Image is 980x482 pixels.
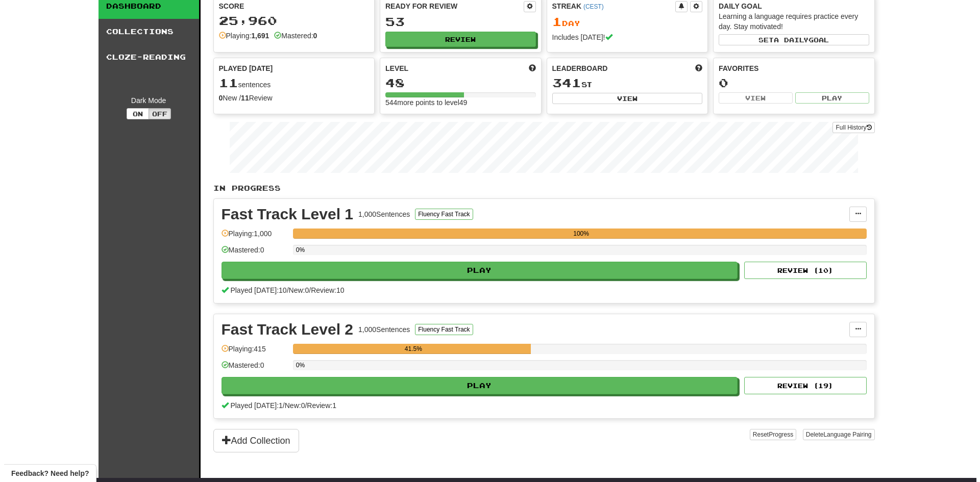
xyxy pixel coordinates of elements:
[285,286,305,294] span: New: 0
[292,229,863,239] div: 100%
[303,401,332,410] span: Review: 1
[283,286,285,294] span: /
[217,229,284,245] div: Playing: 1,000
[715,34,865,45] button: Seta dailygoal
[305,286,307,294] span: /
[548,1,672,11] div: Streak
[411,209,469,220] button: Fluency Fast Track
[381,77,532,89] div: 48
[309,32,313,40] strong: 0
[7,468,85,478] span: Open feedback widget
[548,77,699,90] div: st
[819,431,867,438] span: Language Pairing
[215,63,269,73] span: Played [DATE]
[740,262,863,279] button: Review (10)
[215,14,365,27] div: 25,960
[217,262,734,279] button: Play
[548,32,699,42] div: Includes [DATE]!
[144,108,167,119] button: Off
[740,377,863,394] button: Review (19)
[237,94,245,102] strong: 11
[215,94,219,102] strong: 0
[209,183,871,193] p: In Progress
[292,344,527,354] div: 41.5%
[828,122,870,133] a: Full History
[715,1,865,11] div: Daily Goal
[215,93,365,103] div: New / Review
[217,360,284,377] div: Mastered: 0
[381,1,520,11] div: Ready for Review
[354,324,406,335] div: 1,000 Sentences
[548,14,558,29] span: 1
[381,32,532,47] button: Review
[381,97,532,108] div: 544 more points to level 49
[217,377,734,394] button: Play
[715,77,865,89] div: 0
[94,19,195,44] a: Collections
[746,429,792,440] button: ResetProgress
[548,15,699,29] div: Day
[279,401,281,410] span: /
[270,31,313,41] div: Mastered:
[715,11,865,32] div: Learning a language requires practice every day. Stay motivated!
[217,322,350,337] div: Fast Track Level 2
[548,63,604,73] span: Leaderboard
[215,1,365,11] div: Score
[217,245,284,262] div: Mastered: 0
[579,3,600,10] a: (CEST)
[102,95,187,106] div: Dark Mode
[215,75,234,90] span: 11
[354,209,406,219] div: 1,000 Sentences
[217,344,284,361] div: Playing: 415
[215,31,265,41] div: Playing:
[411,324,469,335] button: Fluency Fast Track
[691,63,698,73] span: This week in points, UTC
[94,44,195,70] a: Cloze-Reading
[381,15,532,28] div: 53
[765,431,789,438] span: Progress
[301,401,303,410] span: /
[791,92,865,104] button: Play
[215,77,365,90] div: sentences
[548,93,699,104] button: View
[226,286,282,294] span: Played [DATE]: 10
[799,429,871,440] button: DeleteLanguage Pairing
[217,207,350,222] div: Fast Track Level 1
[715,63,865,73] div: Favorites
[122,108,145,119] button: On
[209,429,295,452] button: Add Collection
[281,401,301,410] span: New: 0
[307,286,340,294] span: Review: 10
[548,75,577,90] span: 341
[381,63,404,73] span: Level
[226,401,278,410] span: Played [DATE]: 1
[770,36,804,43] span: a daily
[247,32,265,40] strong: 1,691
[715,92,789,104] button: View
